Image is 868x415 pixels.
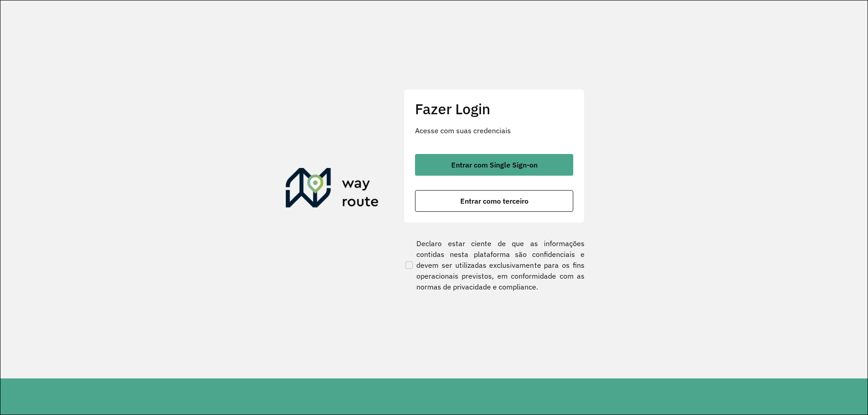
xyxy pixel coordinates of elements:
label: Declaro estar ciente de que as informações contidas nesta plataforma são confidenciais e devem se... [404,238,585,292]
p: Acesse com suas credenciais [415,125,573,136]
span: Entrar como terceiro [460,197,528,205]
button: button [415,190,573,212]
span: Entrar com Single Sign-on [451,161,538,168]
img: Roteirizador AmbevTech [286,168,379,211]
button: button [415,154,573,176]
h2: Fazer Login [415,100,573,117]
